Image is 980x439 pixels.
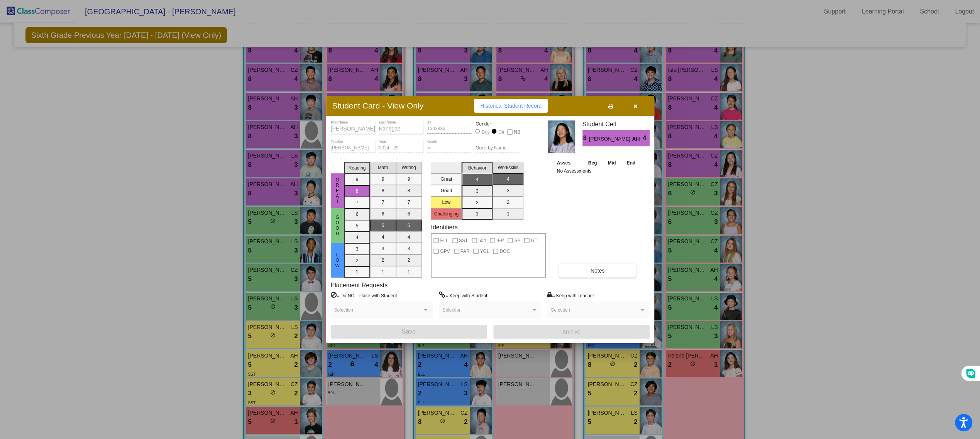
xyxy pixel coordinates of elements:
[643,134,649,143] span: 4
[476,146,520,151] input: goes by name
[331,292,398,299] label: = Do NOT Place with Student:
[514,127,520,137] span: NB
[334,215,341,236] span: Good
[514,236,520,245] span: SP
[402,328,416,335] span: Save
[478,236,486,245] span: 504
[621,159,641,167] th: End
[476,120,520,127] mat-label: Gender
[331,325,487,339] button: Save
[481,129,490,136] div: Boy
[603,159,621,167] th: Mid
[582,159,603,167] th: Beg
[591,268,605,274] span: Notes
[427,146,472,151] input: grade
[440,247,450,256] span: GPV
[555,159,583,167] th: Asses
[582,120,650,128] h3: Student Cell
[480,103,542,109] span: Historical Student Record
[499,247,510,256] span: DOC
[460,247,470,256] span: PAR
[331,146,375,151] input: teacher
[582,134,589,143] span: 8
[440,236,448,245] span: ELL
[589,135,632,143] span: [PERSON_NAME]
[480,247,489,256] span: YGL
[632,135,643,143] span: AH
[332,101,424,110] h3: Student Card - View Only
[334,177,341,204] span: Great
[498,129,506,136] div: Girl
[427,126,472,132] input: Enter ID
[559,264,636,278] button: Notes
[531,236,537,245] span: GT
[331,281,388,289] label: Placement Requests
[379,146,423,151] input: year
[334,252,341,268] span: Low
[493,325,650,339] button: Archive
[562,329,581,335] span: Archive
[459,236,468,245] span: SST
[555,167,641,175] td: No Assessments
[439,292,488,299] label: = Keep with Student:
[474,99,548,113] button: Historical Student Record
[547,292,595,299] label: = Keep with Teacher:
[431,224,457,231] label: Identifiers
[496,236,504,245] span: IEP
